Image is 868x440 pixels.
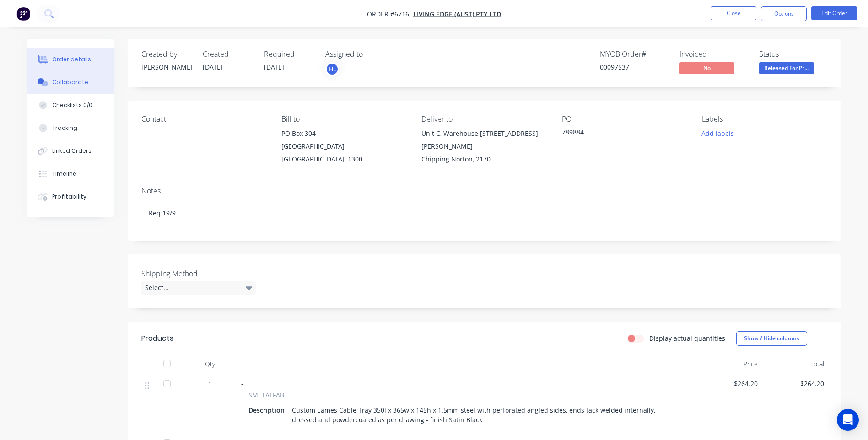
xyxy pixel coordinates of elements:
div: Checklists 0/0 [52,101,92,109]
img: Factory [16,7,30,21]
div: Created [203,50,253,59]
span: 1 [208,379,212,388]
button: Edit Order [811,6,857,20]
div: Total [761,355,828,373]
span: - [241,379,243,388]
div: Invoiced [679,50,748,59]
div: Select... [141,281,256,295]
div: Unit C, Warehouse [STREET_ADDRESS][PERSON_NAME] [421,127,547,153]
span: Released For Pr... [759,62,814,74]
button: Linked Orders [27,140,114,162]
div: Notes [141,187,828,195]
div: Created by [141,50,192,59]
a: Living Edge (Aust) Pty Ltd [413,10,501,18]
div: Chipping Norton, 2170 [421,153,547,166]
span: No [679,62,734,74]
button: Timeline [27,162,114,185]
span: $264.20 [765,379,824,388]
div: Required [264,50,314,59]
button: Options [761,6,807,21]
button: Checklists 0/0 [27,94,114,117]
div: Collaborate [52,78,88,86]
div: Status [759,50,828,59]
div: Price [695,355,761,373]
div: PO Box 304[GEOGRAPHIC_DATA], [GEOGRAPHIC_DATA], 1300 [281,127,407,166]
div: Deliver to [421,115,547,123]
div: PO Box 304 [281,127,407,140]
div: Bill to [281,115,407,123]
div: Contact [141,115,267,123]
div: Order details [52,55,91,64]
div: Assigned to [325,50,417,59]
div: Qty [183,355,237,373]
div: [GEOGRAPHIC_DATA], [GEOGRAPHIC_DATA], 1300 [281,140,407,166]
div: Open Intercom Messenger [837,409,859,431]
span: [DATE] [203,63,223,71]
button: Show / Hide columns [736,331,807,346]
div: Req 19/9 [141,199,828,227]
div: PO [562,115,687,123]
div: Description [248,403,288,417]
div: Products [141,333,173,344]
button: Tracking [27,117,114,140]
div: Profitability [52,193,86,201]
span: $264.20 [699,379,758,388]
button: HL [325,62,339,76]
button: Close [711,6,756,20]
div: 00097537 [600,62,669,72]
div: Tracking [52,124,77,132]
div: [PERSON_NAME] [141,62,192,72]
button: Add labels [697,127,739,140]
label: Shipping Method [141,268,256,279]
div: Linked Orders [52,147,92,155]
div: Custom Eames Cable Tray 350l x 365w x 145h x 1.5mm steel with perforated angled sides, ends tack ... [288,403,684,426]
span: Order #6716 - [367,10,413,18]
div: 789884 [562,127,676,140]
label: Display actual quantities [649,333,725,343]
div: MYOB Order # [600,50,669,59]
span: [DATE] [264,63,284,71]
div: Unit C, Warehouse [STREET_ADDRESS][PERSON_NAME]Chipping Norton, 2170 [421,127,547,166]
span: SMETALFAB [248,390,284,400]
div: Timeline [52,170,76,178]
button: Collaborate [27,71,114,94]
button: Order details [27,48,114,71]
button: Profitability [27,185,114,208]
button: Released For Pr... [759,62,814,76]
div: Labels [702,115,827,123]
